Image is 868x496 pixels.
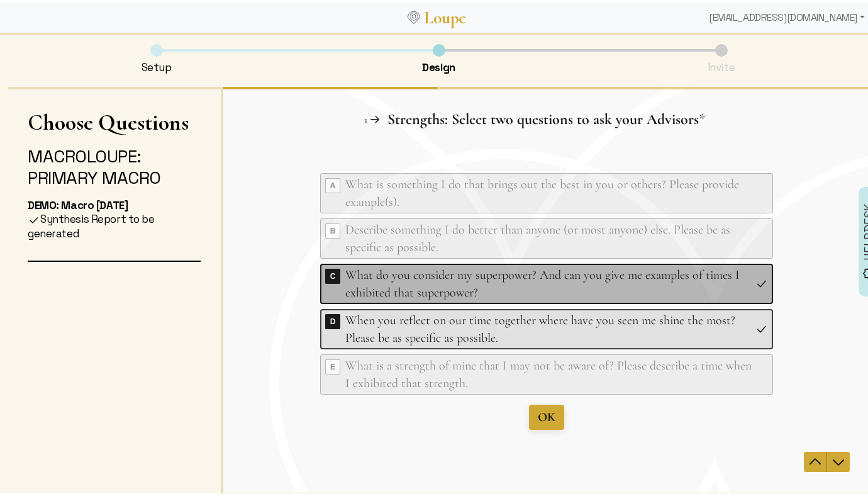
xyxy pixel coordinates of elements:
[103,183,116,196] span: C
[28,196,201,210] div: DEMO: Macro [DATE]
[28,211,40,224] img: FFFF
[708,58,735,72] div: Invite
[141,26,144,39] span: 1
[28,143,201,279] div: Synthesis Report to be generated
[164,23,476,42] strong: Strengths: Select two questions to ask your Advisors
[314,323,332,338] span: OK
[103,137,116,151] span: B
[306,318,341,343] button: OK Next question
[28,143,201,186] div: Loupe: Primary Macro
[122,270,528,305] div: What is a strength of mine that I may not be aware of? Please describe a time when I exhibited th...
[122,179,528,215] div: What do you consider my superpower? And can you give me examples of times I exhibited that superp...
[420,4,470,27] a: Loupe
[408,9,420,21] img: Loupe Logo
[604,365,626,385] button: Navigate to next question
[581,365,603,385] button: Navigate to previous question
[103,228,116,242] span: D
[103,273,116,287] span: E
[142,58,172,72] div: Setup
[28,142,87,165] span: Macro
[422,58,455,72] div: Design
[122,134,528,169] div: Describe something I do better than anyone (or most anyone) else. Please be as specific as possible.
[103,92,116,106] span: A
[28,107,201,133] h1: Choose Questions
[122,225,528,260] div: When you reflect on our time together where have you seen me shine the most? Please be as specifi...
[122,89,528,124] div: What is something I do that brings out the best in you or others? Please provide example(s).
